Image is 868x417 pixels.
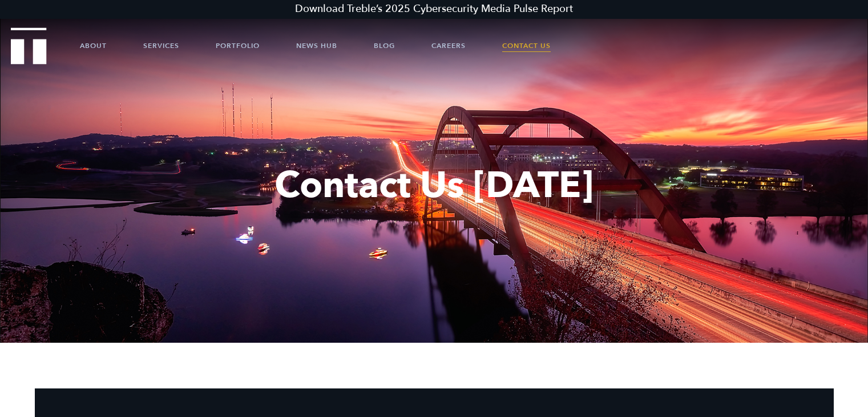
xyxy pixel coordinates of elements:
a: Portfolio [216,29,260,63]
a: Treble Homepage [11,29,46,63]
a: About [80,29,107,63]
a: Contact Us [502,29,551,63]
a: Blog [374,29,395,63]
img: Treble logo [11,27,47,64]
a: News Hub [296,29,337,63]
a: Services [143,29,179,63]
h1: Contact Us [DATE] [9,164,859,207]
a: Careers [431,29,466,63]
